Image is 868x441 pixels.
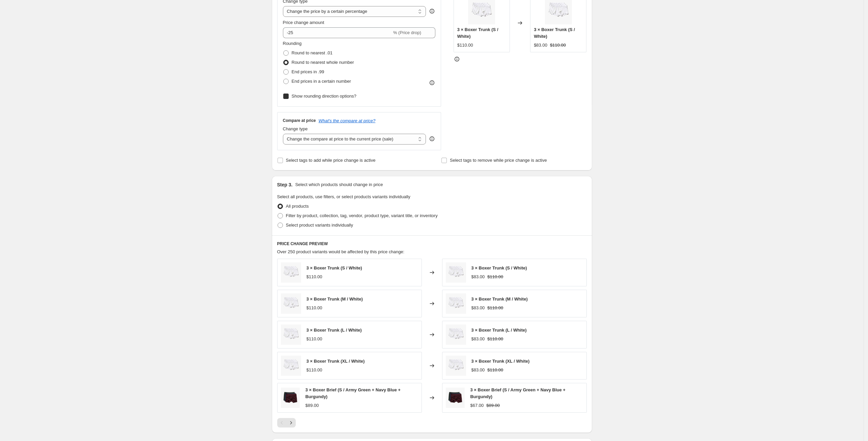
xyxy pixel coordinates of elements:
[471,367,485,373] div: $83.00
[471,296,528,302] span: 3 × Boxer Trunk (M / White)
[305,402,319,409] div: $89.00
[283,126,308,131] span: Change type
[307,274,322,280] div: $110.00
[292,69,324,74] span: End prices in .99
[471,328,527,333] span: 3 × Boxer Trunk (L / White)
[286,158,376,163] span: Select tags to add while price change is active
[307,367,322,373] div: $110.00
[550,42,566,49] strike: $110.00
[487,367,503,373] strike: $110.00
[534,27,575,39] span: 3 × Boxer Trunk (S / White)
[393,30,421,35] span: % (Price drop)
[470,387,565,399] span: 3 × Boxer Brief (S / Army Green + Navy Blue + Burgundy)
[277,181,293,188] h2: Step 3.
[286,204,309,209] span: All products
[307,296,363,302] span: 3 × Boxer Trunk (M / White)
[277,249,405,254] span: Over 250 product variants would be affected by this price change:
[446,325,466,345] img: 3-boxer-trunk-130307_80x.jpg
[283,41,302,46] span: Rounding
[457,27,498,39] span: 3 × Boxer Trunk (S / White)
[307,265,362,270] span: 3 × Boxer Trunk (S / White)
[277,194,410,199] span: Select all products, use filters, or select products variants individually
[487,336,503,342] strike: $110.00
[305,387,400,399] span: 3 × Boxer Brief (S / Army Green + Navy Blue + Burgundy)
[470,402,484,409] div: $67.00
[281,388,300,408] img: 3-boxer-brief-army-green-navy-blue-burgundy-cdlp-1_80x.jpg
[319,118,376,123] button: What's the compare at price?
[307,336,322,342] div: $110.00
[281,293,301,314] img: 3-boxer-trunk-130307_80x.jpg
[307,359,365,364] span: 3 × Boxer Trunk (XL / White)
[292,50,332,55] span: Round to nearest .01
[429,8,435,15] div: help
[283,118,316,123] h3: Compare at price
[292,94,356,99] span: Show rounding direction options?
[292,79,351,84] span: End prices in a certain number
[283,20,324,25] span: Price change amount
[286,418,296,427] button: Next
[307,305,322,311] div: $110.00
[307,328,362,333] span: 3 × Boxer Trunk (L / White)
[534,42,547,49] div: $83.00
[281,262,301,283] img: 3-boxer-trunk-130307_80x.jpg
[286,223,353,228] span: Select product variants individually
[471,305,485,311] div: $83.00
[450,158,547,163] span: Select tags to remove while price change is active
[471,336,485,342] div: $83.00
[446,262,466,283] img: 3-boxer-trunk-130307_80x.jpg
[471,359,530,364] span: 3 × Boxer Trunk (XL / White)
[429,135,435,142] div: help
[471,265,527,270] span: 3 × Boxer Trunk (S / White)
[457,42,473,49] div: $110.00
[487,274,503,280] strike: $110.00
[446,356,466,376] img: 3-boxer-trunk-130307_80x.jpg
[471,274,485,280] div: $83.00
[277,241,587,247] h6: PRICE CHANGE PREVIEW
[446,293,466,314] img: 3-boxer-trunk-130307_80x.jpg
[283,27,392,38] input: -15
[281,356,301,376] img: 3-boxer-trunk-130307_80x.jpg
[277,418,296,427] nav: Pagination
[295,181,383,188] p: Select which products should change in price
[486,402,500,409] strike: $89.00
[281,325,301,345] img: 3-boxer-trunk-130307_80x.jpg
[487,305,503,311] strike: $110.00
[446,388,465,408] img: 3-boxer-brief-army-green-navy-blue-burgundy-cdlp-1_80x.jpg
[286,213,438,218] span: Filter by product, collection, tag, vendor, product type, variant title, or inventory
[292,60,354,65] span: Round to nearest whole number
